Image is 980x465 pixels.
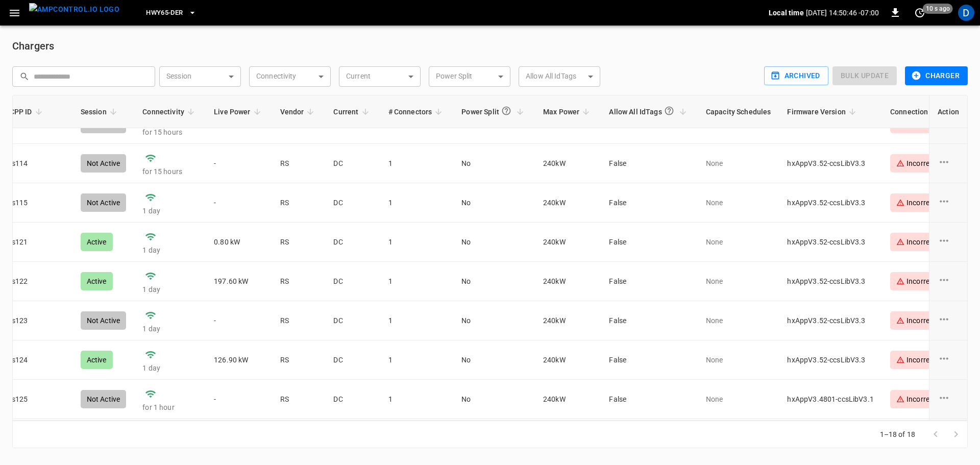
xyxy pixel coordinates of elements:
[706,315,771,326] p: None
[601,419,697,458] td: False
[453,419,535,458] td: No
[142,245,198,255] p: 1 day
[206,380,272,419] td: -
[142,402,198,412] p: for 1 hour
[206,301,272,340] td: -
[890,193,976,212] p: Incorrect Password
[280,106,317,118] span: Vendor
[206,183,272,223] td: -
[81,193,127,212] div: Not Active
[890,272,976,290] p: Incorrect Password
[601,380,697,419] td: False
[706,276,771,286] p: None
[453,380,535,419] td: No
[938,234,959,250] div: charge point options
[905,66,968,85] button: Charger
[453,340,535,380] td: No
[706,355,771,365] p: None
[206,144,272,183] td: -
[81,233,113,251] div: Active
[380,262,454,301] td: 1
[601,183,697,223] td: False
[206,419,272,458] td: -
[81,154,127,173] div: Not Active
[779,183,881,223] td: hxAppV3.52-ccsLibV3.3
[142,363,198,373] p: 1 day
[938,313,959,328] div: charge point options
[142,324,198,334] p: 1 day
[453,262,535,301] td: No
[929,95,967,128] th: Action
[325,419,380,458] td: DC
[146,7,183,19] span: HWY65-DER
[779,380,881,419] td: hxAppV3.4801-ccsLibV3.1
[29,3,119,16] img: ampcontrol.io logo
[535,183,601,223] td: 240 kW
[706,158,771,168] p: None
[214,106,264,118] span: Live Power
[535,419,601,458] td: 240 kW
[81,311,127,330] div: Not Active
[453,144,535,183] td: No
[272,144,326,183] td: RS
[325,380,380,419] td: DC
[535,380,601,419] td: 240 kW
[890,311,976,330] p: Incorrect Password
[81,272,113,290] div: Active
[535,262,601,301] td: 240 kW
[806,8,879,18] p: [DATE] 14:50:46 -07:00
[880,429,916,439] p: 1–18 of 18
[779,262,881,301] td: hxAppV3.52-ccsLibV3.3
[706,198,771,208] p: None
[272,340,326,380] td: RS
[890,154,976,173] p: Incorrect Password
[206,223,272,262] td: 0.80 kW
[325,340,380,380] td: DC
[12,38,968,54] h6: Chargers
[142,127,198,137] p: for 15 hours
[272,301,326,340] td: RS
[601,144,697,183] td: False
[453,223,535,262] td: No
[535,301,601,340] td: 240 kW
[380,301,454,340] td: 1
[142,206,198,216] p: 1 day
[787,106,859,118] span: Firmware Version
[142,106,198,118] span: Connectivity
[81,351,113,369] div: Active
[779,419,881,458] td: hxAppV3.49-ccsLibV3.1
[890,102,971,121] div: Connection Security
[535,223,601,262] td: 240 kW
[453,183,535,223] td: No
[142,3,200,23] button: HWY65-DER
[938,391,959,407] div: charge point options
[81,390,127,408] div: Not Active
[609,102,689,121] span: Allow All IdTags
[779,340,881,380] td: hxAppV3.52-ccsLibV3.3
[206,340,272,380] td: 126.90 kW
[601,223,697,262] td: False
[912,5,928,21] button: set refresh interval
[453,301,535,340] td: No
[325,144,380,183] td: DC
[779,144,881,183] td: hxAppV3.52-ccsLibV3.3
[142,284,198,295] p: 1 day
[325,262,380,301] td: DC
[325,223,380,262] td: DC
[938,195,959,210] div: charge point options
[779,301,881,340] td: hxAppV3.52-ccsLibV3.3
[938,156,959,171] div: charge point options
[5,106,45,118] span: OCPP ID
[380,340,454,380] td: 1
[601,262,697,301] td: False
[333,106,372,118] span: Current
[938,274,959,289] div: charge point options
[769,8,804,18] p: Local time
[764,66,828,85] button: Archived
[890,233,976,251] p: Incorrect Password
[325,301,380,340] td: DC
[543,106,593,118] span: Max Power
[272,380,326,419] td: RS
[380,144,454,183] td: 1
[325,183,380,223] td: DC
